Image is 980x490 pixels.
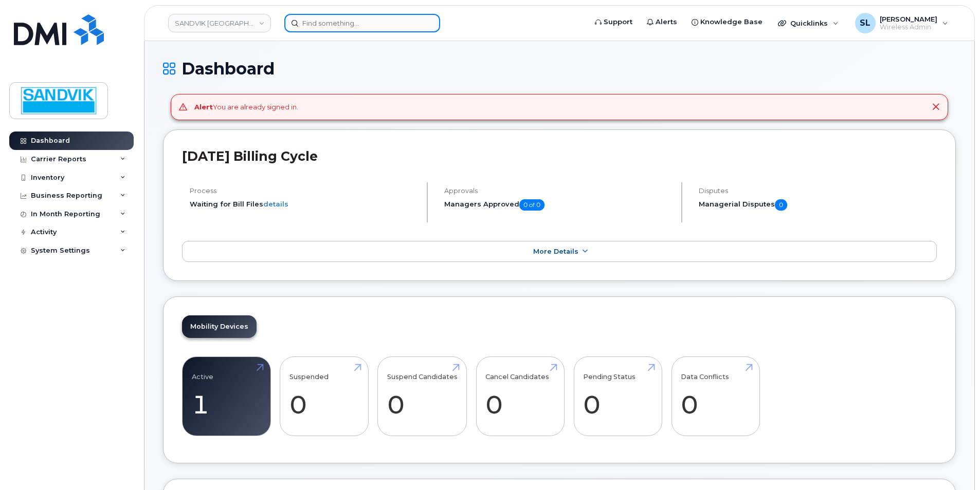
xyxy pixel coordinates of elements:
[194,103,213,111] strong: Alert
[387,363,458,430] a: Suspend Candidates 0
[519,199,545,211] span: 0 of 0
[583,363,652,430] a: Pending Status 0
[163,60,956,78] h1: Dashboard
[182,315,257,338] a: Mobility Devices
[192,363,261,430] a: Active 1
[190,187,418,195] h4: Process
[182,148,937,164] h2: [DATE] Billing Cycle
[289,363,359,430] a: Suspended 0
[444,187,673,195] h4: Approvals
[485,363,555,430] a: Cancel Candidates 0
[699,187,937,195] h4: Disputes
[699,199,937,211] h5: Managerial Disputes
[775,199,787,211] span: 0
[190,199,418,209] li: Waiting for Bill Files
[444,199,673,211] h5: Managers Approved
[263,200,288,208] a: details
[533,248,578,255] span: More Details
[194,102,298,112] div: You are already signed in.
[681,363,750,430] a: Data Conflicts 0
